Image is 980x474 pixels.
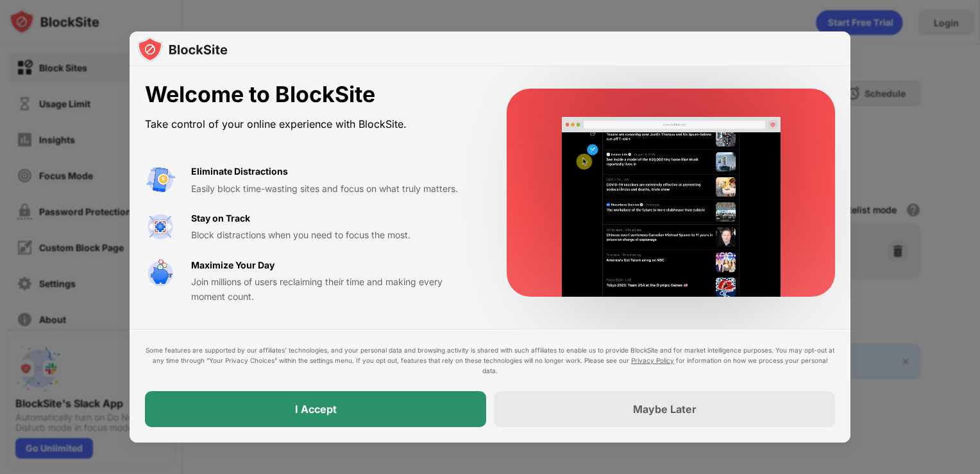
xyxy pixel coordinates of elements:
[145,164,176,195] img: value-avoid-distractions.svg
[145,258,176,289] img: value-safe-time.svg
[631,356,674,364] a: Privacy Policy
[145,115,476,134] div: Take control of your online experience with BlockSite.
[191,228,476,242] div: Block distractions when you need to focus the most.
[137,37,228,62] img: logo-blocksite.svg
[191,258,275,272] div: Maximize Your Day
[191,164,288,179] div: Eliminate Distractions
[633,403,697,416] div: Maybe Later
[191,275,476,304] div: Join millions of users reclaiming their time and making every moment count.
[295,403,337,416] div: I Accept
[191,182,476,196] div: Easily block time-wasting sites and focus on what truly matters.
[145,82,476,108] div: Welcome to BlockSite
[191,211,250,225] div: Stay on Track
[145,211,176,242] img: value-focus.svg
[145,345,835,376] div: Some features are supported by our affiliates’ technologies, and your personal data and browsing ...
